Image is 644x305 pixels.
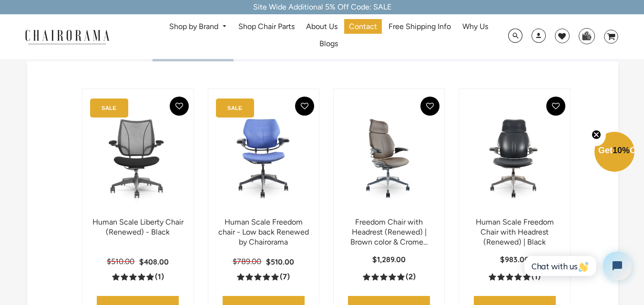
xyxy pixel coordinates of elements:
[372,255,406,264] span: $1,289.00
[587,124,606,146] button: Close teaser
[170,97,189,116] button: Add To Wishlist
[349,22,377,32] span: Contact
[579,29,594,43] img: WhatsApp_Image_2024-07-12_at_16.23.01.webp
[500,255,529,264] span: $983.00
[92,217,184,236] a: Human Scale Liberty Chair (Renewed) - Black
[280,272,290,282] span: (7)
[218,98,309,217] a: Human Scale Freedom chair - Low back Renewed by Chairorama - chairorama Human Scale Freedom chair...
[462,22,488,32] span: Why Us
[295,97,314,116] button: Add To Wishlist
[344,19,382,34] a: Contact
[92,98,184,217] img: Human Scale Liberty Chair (Renewed) - Black - chairorama
[388,22,451,32] span: Free Shipping Info
[350,217,428,246] a: Freedom Chair with Headrest (Renewed) | Brown color & Crome...
[227,105,242,111] text: SALE
[237,272,290,282] a: 5.0 rating (7 votes)
[112,272,164,282] a: 5.0 rating (1 votes)
[594,133,634,173] div: Get10%OffClose teaser
[469,98,560,217] a: Human Scale Freedom Chair with Headrest (Renewed) | Black - chairorama Human Scale Freedom Chair ...
[406,272,416,282] span: (2)
[233,257,261,266] span: $789.00
[546,97,565,116] button: Add To Wishlist
[218,217,309,246] a: Human Scale Freedom chair - Low back Renewed by Chairorama
[139,257,169,266] span: $408.00
[514,244,640,288] iframe: Tidio Chat
[164,20,232,34] a: Shop by Brand
[420,97,440,116] button: Add To Wishlist
[218,98,309,217] img: Human Scale Freedom chair - Low back Renewed by Chairorama - chairorama
[92,98,184,217] a: Human Scale Liberty Chair (Renewed) - Black - chairorama Human Scale Liberty Chair (Renewed) - Bl...
[107,257,134,266] span: $510.00
[238,22,295,32] span: Shop Chair Parts
[306,22,337,32] span: About Us
[458,19,493,34] a: Why Us
[476,217,554,246] a: Human Scale Freedom Chair with Headrest (Renewed) | Black
[343,98,435,217] img: Freedom Chair with Headrest (Renewed) | Brown color & Crome base - chairorama
[102,105,116,111] text: SALE
[489,272,541,282] a: 5.0 rating (1 votes)
[155,19,502,54] nav: DesktopNavigation
[315,37,343,51] a: Blogs
[155,272,164,282] span: (1)
[301,19,342,34] a: About Us
[319,39,338,49] span: Blogs
[343,98,435,217] a: Freedom Chair with Headrest (Renewed) | Brown color & Crome base - chairorama Freedom Chair with ...
[613,146,630,155] span: 10%
[363,272,416,282] a: 5.0 rating (2 votes)
[234,19,299,34] a: Shop Chair Parts
[266,257,294,266] span: $510.00
[384,19,456,34] a: Free Shipping Info
[20,28,115,45] img: chairorama
[598,146,642,155] span: Get Off
[469,98,560,217] img: Human Scale Freedom Chair with Headrest (Renewed) | Black - chairorama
